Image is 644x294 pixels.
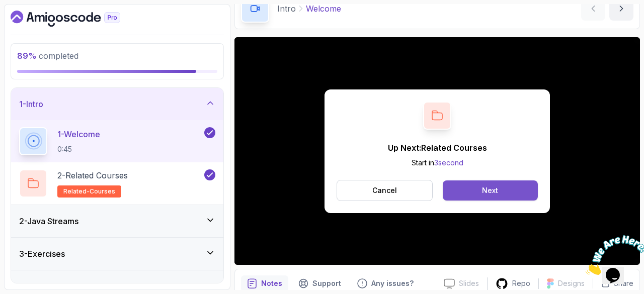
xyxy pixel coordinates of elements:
p: Any issues? [371,278,414,288]
button: 2-Java Streams [11,205,223,237]
span: 3 second [434,158,463,167]
p: Welcome [306,3,341,15]
button: 1-Welcome0:45 [19,127,215,155]
iframe: chat widget [582,231,644,279]
p: Intro [277,3,296,15]
p: Repo [512,278,530,288]
button: Next [443,180,538,201]
img: Chat attention grabber [4,4,66,44]
span: related-courses [63,187,115,195]
button: 1-Intro [11,88,223,120]
h3: 3 - Exercises [19,248,65,260]
button: Feedback button [351,275,420,291]
button: notes button [241,275,288,291]
p: 1 - Welcome [57,128,100,140]
div: Next [482,185,498,195]
iframe: 1 - Hi [234,37,640,265]
p: Start in [388,158,487,168]
button: Support button [292,275,347,291]
h3: 1 - Intro [19,98,43,110]
button: 2-Related Coursesrelated-courses [19,169,215,198]
p: Notes [261,278,282,288]
p: Up Next: Related Courses [388,142,487,154]
button: 3-Exercises [11,238,223,270]
p: Slides [459,278,479,288]
p: Cancel [372,185,397,195]
span: completed [17,51,78,61]
span: 89 % [17,51,37,61]
h3: 2 - Java Streams [19,215,78,227]
a: Repo [488,277,538,290]
span: 1 [4,4,8,13]
h3: 4 - Outro [19,280,49,292]
a: Dashboard [11,11,143,27]
p: 0:45 [57,144,100,154]
p: Designs [558,278,585,288]
button: Cancel [337,180,433,201]
p: 2 - Related Courses [57,169,128,181]
p: Support [312,278,341,288]
button: Share [593,278,633,288]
